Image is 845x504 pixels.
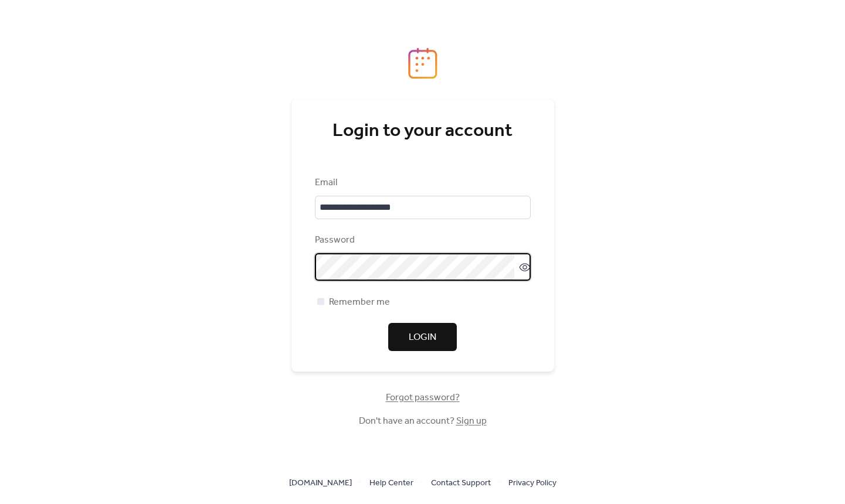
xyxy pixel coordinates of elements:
a: Sign up [456,412,487,430]
span: Don't have an account? [359,414,487,428]
a: Help Center [369,475,413,490]
div: Email [315,176,528,190]
a: [DOMAIN_NAME] [289,475,352,490]
span: Help Center [369,476,413,491]
a: Contact Support [431,475,491,490]
a: Forgot password? [386,394,460,401]
span: Privacy Policy [508,476,556,491]
div: Password [315,233,528,247]
span: Remember me [329,295,390,309]
span: Forgot password? [386,391,460,405]
span: Contact Support [431,476,491,491]
img: logo [408,47,437,79]
div: Login to your account [315,120,531,143]
button: Login [388,323,457,351]
span: [DOMAIN_NAME] [289,476,352,491]
a: Privacy Policy [508,475,556,490]
span: Login [409,331,436,345]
